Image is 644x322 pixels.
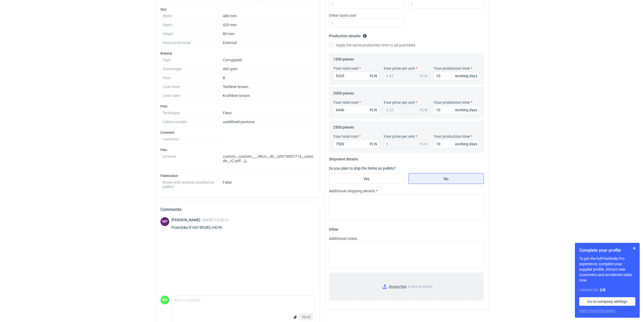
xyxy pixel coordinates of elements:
[163,135,223,144] dt: Comment
[455,141,477,147] div: working days
[160,206,315,213] h2: Comments
[163,118,223,126] dt: Colors outside
[163,56,223,65] dt: Type
[579,287,635,293] div: Completed:
[160,130,315,135] h3: Comment
[223,178,313,189] dd: False
[333,106,379,114] input: 0
[579,308,615,313] button: Don’t show this again
[160,217,169,226] div: Michał Palasek
[223,38,313,47] dd: External
[434,106,480,114] input: 0
[333,123,354,129] legend: 2500 pieces
[163,152,223,170] dt: Artwork
[160,217,169,226] figcaption: MP
[160,104,315,109] h3: Print
[160,148,315,152] h3: Files
[223,12,313,21] dd: 480 mm
[160,174,315,178] h3: Palletization
[302,315,311,319] span: Send
[329,13,356,18] label: Other tools cost
[370,107,377,113] div: PLN
[333,66,358,71] label: Your total cost
[299,314,313,320] button: Send
[631,245,638,251] button: Skip for now
[434,72,480,80] input: 0
[163,73,223,82] dt: Flute
[223,82,313,91] dd: Testliner brown
[370,73,377,79] div: PLN
[329,273,484,300] label: or drop to attach
[329,225,339,232] legend: Other
[160,51,315,56] h3: Material
[223,109,313,118] dd: Flexo
[420,73,427,79] div: PLN
[163,65,223,73] dt: Grammage
[434,140,480,148] input: 0
[579,247,635,254] h1: Complete your profile
[163,21,223,29] dt: Depth
[203,218,229,222] span: [DATE] 13:52:21
[223,65,313,73] dd: 460 gsm
[455,73,477,79] div: working days
[329,42,415,48] label: Apply the same production time to all quantities
[329,32,367,38] legend: Production details
[223,154,313,163] p: custom__custom____WSJI__d0__oR379857714__outside__v2.pdf
[333,55,354,61] legend: 1500 pieces
[409,173,484,184] label: No
[223,118,313,126] dd: undefined-pantone
[333,72,379,80] input: 0
[163,29,223,38] dt: Height
[383,66,415,71] label: Your price per unit
[333,89,354,95] legend: 2000 pieces
[434,66,470,71] label: Your production time
[333,140,379,148] input: 0
[163,91,223,100] dt: Liner outer
[579,297,635,306] a: Go to company settings
[163,109,223,118] dt: Technique
[329,236,357,241] label: Additional notes
[171,225,229,230] div: Powtórka R160189283_HGYK
[420,107,427,113] div: PLN
[163,38,223,47] dt: Internal/external
[171,218,203,222] span: [PERSON_NAME]
[579,256,635,283] p: To get the full Packhelp Pro experience, complete your supplier profile. Attract new customers an...
[223,56,313,65] dd: Corrugated
[160,296,169,304] div: Małgorzata Nowotna
[329,19,404,27] input: 0
[333,134,358,139] label: Your total cost
[455,107,477,113] div: working days
[163,82,223,91] dt: Liner inner
[329,188,375,194] label: Additional shipping details
[163,178,223,189] dt: Boxes with product stacked on pallets
[434,134,470,139] label: Your production time
[329,173,404,184] label: Yes
[420,141,427,147] div: PLN
[223,73,313,82] dd: B
[383,134,415,139] label: Your price per unit
[223,91,313,100] dd: Kraftliner brown
[333,100,358,105] label: Your total cost
[329,155,358,161] legend: Shipment details
[160,296,169,304] figcaption: MN
[434,100,470,105] label: Your production time
[600,288,605,292] strong: 2 / 8
[329,166,396,170] label: Do you plan to ship the items on pallets?
[370,141,377,147] div: PLN
[160,7,315,12] h3: Size
[163,12,223,21] dt: Width
[383,100,415,105] label: Your price per unit
[223,21,313,29] dd: 420 mm
[223,29,313,38] dd: 80 mm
